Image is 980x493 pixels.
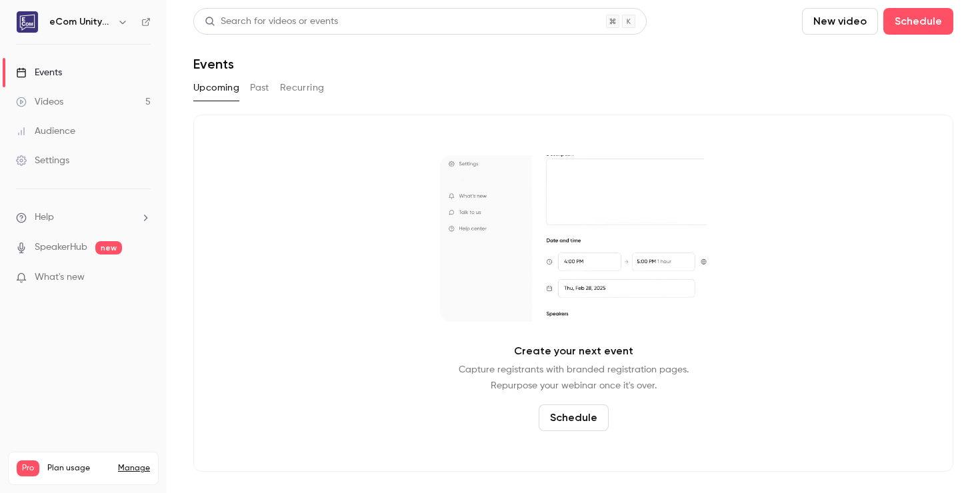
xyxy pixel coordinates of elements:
span: Plan usage [47,463,110,474]
button: Past [250,77,269,99]
button: Schedule [539,404,609,431]
div: Search for videos or events [205,15,338,29]
h1: Events [193,56,234,72]
a: Manage [118,463,150,474]
iframe: Noticeable Trigger [135,272,151,284]
p: Create your next event [514,343,633,359]
span: What's new [35,270,85,284]
div: Events [16,66,62,79]
button: Recurring [280,77,325,99]
span: Help [35,211,54,225]
h6: eCom Unity Workshops [49,15,112,29]
button: Upcoming [193,77,239,99]
img: eCom Unity Workshops [17,11,38,33]
span: new [95,241,122,254]
span: Pro [17,460,39,476]
li: help-dropdown-opener [16,211,151,225]
div: Videos [16,95,63,109]
p: Capture registrants with branded registration pages. Repurpose your webinar once it's over. [459,362,689,394]
div: Settings [16,154,69,167]
button: Schedule [883,8,953,35]
button: New video [802,8,878,35]
div: Audience [16,125,75,138]
a: SpeakerHub [35,241,87,254]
